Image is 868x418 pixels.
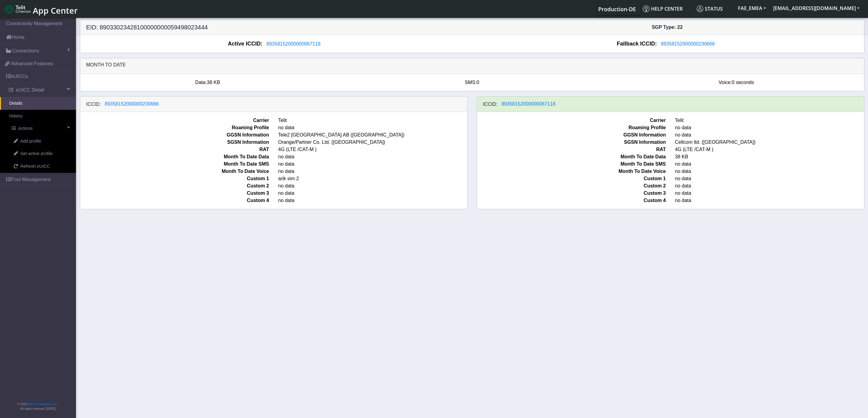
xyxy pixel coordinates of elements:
[472,160,671,168] span: Month To Date SMS
[76,153,274,160] span: Month To Date Data
[472,131,671,139] span: GGSN Information
[657,40,719,48] button: 89358152000000230666
[472,124,671,131] span: Roaming Profile
[598,3,636,15] a: Your current platform instance
[86,62,858,68] h6: Month to date
[2,122,76,135] a: Actions
[76,146,274,153] span: RAT
[12,47,39,55] span: Connections
[643,5,650,12] img: knowledge.svg
[86,101,101,107] h6: ICCID:
[82,24,472,31] h5: EID: 89033023428100000000059498023444
[76,182,274,190] span: Custom 2
[697,5,723,12] span: Status
[472,153,671,160] span: Month To Date Data
[472,117,671,124] span: Carrier
[472,146,671,153] span: RAT
[76,160,274,168] span: Month To Date SMS
[76,124,274,131] span: Roaming Profile
[274,146,472,153] span: 4G (LTE /CAT-M )
[76,197,274,204] span: Custom 4
[274,139,472,146] span: Orange/Partner Co. Ltd. ([GEOGRAPHIC_DATA])
[661,41,715,46] span: 89358152000000230666
[472,139,671,146] span: SGSN Information
[719,80,732,85] span: Voice:
[617,40,657,48] span: Fallback ICCID:
[2,83,76,97] a: eUICC Detail
[20,150,53,157] span: Set active profile
[477,80,479,85] span: 0
[732,80,754,85] span: 0 seconds
[76,168,274,175] span: Month To Date Voice
[11,60,53,67] span: Advanced Features
[262,40,324,48] button: 89358152000000067118
[694,3,734,15] a: Status
[274,124,472,131] span: no data
[502,101,556,106] span: 89358152000000067118
[207,80,220,85] span: 38 KB
[20,163,50,170] span: Refresh eUICC
[472,182,671,190] span: Custom 2
[472,190,671,197] span: Custom 3
[652,25,683,30] span: SGP Type: 22
[76,175,274,182] span: Custom 1
[274,117,472,124] span: Telit
[472,175,671,182] span: Custom 1
[228,40,262,48] span: Active ICCID:
[274,153,472,160] span: no data
[76,131,274,139] span: GGSN Information
[498,100,560,108] button: 89358152000000067118
[274,175,472,182] span: arik sim 2
[195,80,207,85] span: Data:
[18,125,33,132] span: Actions
[5,2,77,15] a: App Center
[5,4,30,14] img: logo-telit-cinterion-gw-new.png
[734,3,770,14] button: FAE_EMEA
[76,190,274,197] span: Custom 3
[266,41,321,46] span: 89358152000000067118
[465,80,476,85] span: SMS:
[643,5,683,12] span: Help center
[472,197,671,204] span: Custom 4
[274,190,472,197] span: no data
[20,138,41,145] span: Add profile
[27,403,58,406] a: Telit IoT Solutions, Inc.
[697,5,703,12] img: status.svg
[274,131,472,139] span: Tele2 [GEOGRAPHIC_DATA] AB ([GEOGRAPHIC_DATA])
[274,168,472,175] span: no data
[5,135,76,148] a: Add profile
[640,3,694,15] a: Help center
[16,86,44,94] span: eUICC Detail
[274,197,472,204] span: no data
[105,101,159,106] span: 89358152000000230666
[483,101,498,107] h6: ICCID:
[274,182,472,190] span: no data
[5,160,76,173] a: Refresh eUICC
[5,147,76,160] a: Set active profile
[101,100,163,108] button: 89358152000000230666
[33,5,78,16] span: App Center
[598,5,636,13] span: Production-DE
[472,168,671,175] span: Month To Date Voice
[770,3,863,14] button: [EMAIL_ADDRESS][DOMAIN_NAME]
[274,160,472,168] span: no data
[76,139,274,146] span: SGSN Information
[76,117,274,124] span: Carrier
